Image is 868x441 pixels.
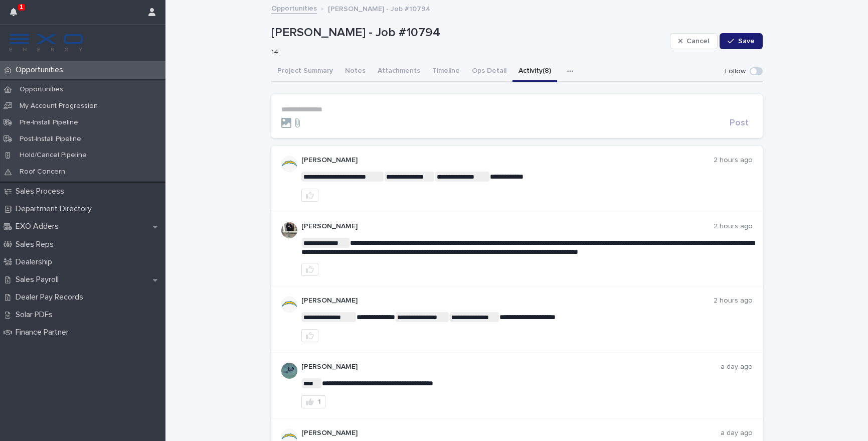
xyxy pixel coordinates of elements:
img: HLEkh3yDQU29nRww0uud [281,222,297,238]
button: 1 [301,395,325,408]
img: f7VSWdxTgqO0NAjC6JHA [281,363,297,379]
p: 14 [271,48,662,57]
p: Dealer Pay Records [12,292,91,302]
p: [PERSON_NAME] [301,429,721,437]
p: My Account Progression [12,102,106,110]
p: [PERSON_NAME] - Job #10794 [328,3,430,14]
button: Post [726,118,753,127]
button: Attachments [372,61,426,82]
p: Sales Reps [12,240,62,249]
span: Cancel [686,38,709,45]
p: 1 [20,4,23,11]
button: Cancel [670,33,718,49]
p: Finance Partner [12,328,77,337]
p: [PERSON_NAME] [301,156,714,165]
p: Sales Payroll [12,275,67,284]
p: Pre-Install Pipeline [12,118,86,127]
span: Save [738,38,755,45]
img: AATXAJw4a5xOojLb5erUpSLV1AWgYCnN7TlZ2CnLD9ac=s96-c [281,156,297,172]
p: 2 hours ago [714,297,753,305]
button: like this post [301,263,318,276]
p: Solar PDFs [12,310,61,320]
p: [PERSON_NAME] [301,222,714,231]
button: like this post [301,189,318,202]
p: a day ago [721,429,753,437]
button: Project Summary [271,61,339,82]
img: FKS5r6ZBThi8E5hshIGi [8,33,84,53]
p: [PERSON_NAME] [301,363,721,371]
p: 2 hours ago [714,156,753,165]
p: [PERSON_NAME] - Job #10794 [271,26,666,40]
p: a day ago [721,363,753,371]
img: AATXAJw4a5xOojLb5erUpSLV1AWgYCnN7TlZ2CnLD9ac=s96-c [281,297,297,313]
p: [PERSON_NAME] [301,297,714,305]
button: Ops Detail [466,61,512,82]
button: Notes [339,61,372,82]
p: Hold/Cancel Pipeline [12,151,95,160]
p: Follow [725,67,746,76]
p: Department Directory [12,204,100,214]
p: 2 hours ago [714,222,753,231]
button: like this post [301,329,318,342]
p: Sales Process [12,187,72,196]
button: Activity (8) [512,61,557,82]
div: 1 [318,398,321,405]
button: Save [720,33,762,49]
p: EXO Adders [12,222,67,231]
button: Timeline [426,61,466,82]
p: Dealership [12,257,60,267]
p: Opportunities [12,85,71,94]
a: Opportunities [271,2,317,14]
div: 1 [10,6,23,24]
p: Opportunities [12,65,71,75]
p: Roof Concern [12,168,73,176]
span: Post [730,118,749,127]
p: Post-Install Pipeline [12,135,89,143]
